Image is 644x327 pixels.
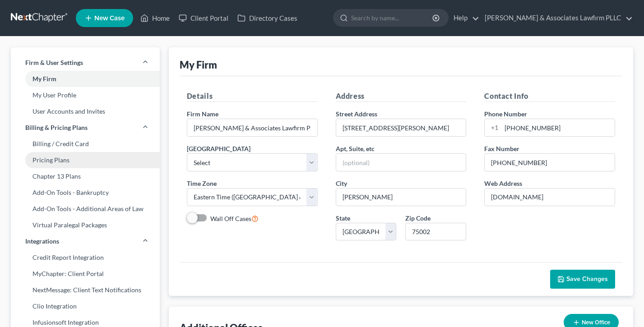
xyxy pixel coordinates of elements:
[485,154,615,171] input: Enter fax...
[11,184,160,201] a: Add-On Tools - Bankruptcy
[336,119,466,136] input: Enter address...
[336,189,466,206] input: Enter city...
[480,10,633,26] a: [PERSON_NAME] & Associates Lawfirm PLLC
[11,55,160,71] a: Firm & User Settings
[405,223,466,241] input: XXXXX
[11,87,160,103] a: My User Profile
[485,189,615,206] input: Enter web address....
[187,110,218,118] span: Firm Name
[94,15,125,22] span: New Case
[336,109,377,119] label: Street Address
[484,144,519,153] label: Fax Number
[11,282,160,298] a: NextMessage: Client Text Notifications
[351,9,434,26] input: Search by name...
[336,91,467,102] h5: Address
[187,91,318,102] h5: Details
[11,120,160,136] a: Billing & Pricing Plans
[11,71,160,87] a: My Firm
[11,266,160,282] a: MyChapter: Client Portal
[210,215,251,222] span: Wall Off Cases
[484,179,522,188] label: Web Address
[336,213,350,223] label: State
[405,213,431,223] label: Zip Code
[484,109,527,119] label: Phone Number
[11,298,160,314] a: Clio Integration
[180,58,217,71] div: My Firm
[485,119,501,136] div: +1
[550,270,615,289] button: Save Changes
[449,10,479,26] a: Help
[11,168,160,184] a: Chapter 13 Plans
[566,275,608,283] span: Save Changes
[336,179,347,188] label: City
[25,58,83,67] span: Firm & User Settings
[187,144,250,153] label: [GEOGRAPHIC_DATA]
[11,249,160,266] a: Credit Report Integration
[484,91,615,102] h5: Contact Info
[25,123,88,132] span: Billing & Pricing Plans
[11,136,160,152] a: Billing / Credit Card
[136,10,174,26] a: Home
[25,237,59,246] span: Integrations
[174,10,233,26] a: Client Portal
[336,144,375,153] label: Apt, Suite, etc
[187,179,217,188] label: Time Zone
[11,152,160,168] a: Pricing Plans
[336,154,466,171] input: (optional)
[233,10,302,26] a: Directory Cases
[11,201,160,217] a: Add-On Tools - Additional Areas of Law
[11,233,160,249] a: Integrations
[187,119,317,136] input: Enter name...
[501,119,615,136] input: Enter phone...
[11,217,160,233] a: Virtual Paralegal Packages
[11,103,160,120] a: User Accounts and Invites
